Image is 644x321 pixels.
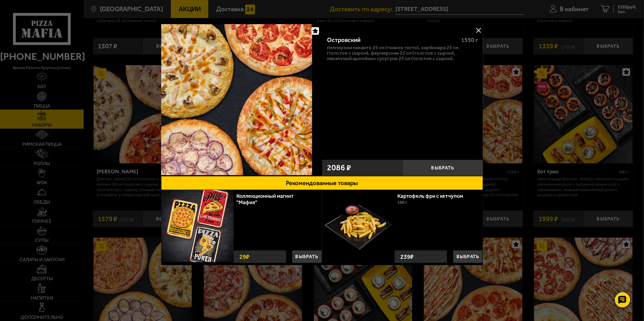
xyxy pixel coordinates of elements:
[461,36,478,43] span: 1550 г
[398,200,408,205] span: 100 г
[236,193,294,206] a: Коллекционный магнит "Мафия"
[402,160,483,176] button: Выбрать
[399,251,415,263] strong: 239 ₽
[327,164,351,172] span: 2086 ₽
[327,36,456,43] div: Островский
[398,193,470,199] a: Картофель фри с кетчупом
[238,251,251,263] strong: 29 ₽
[292,250,322,263] button: Выбрать
[161,24,322,176] a: Островский
[161,176,483,190] button: Рекомендованные товары
[453,250,483,263] button: Выбрать
[161,24,312,175] img: Островский
[327,45,478,61] p: Пепперони Пиканто 25 см (тонкое тесто), Карбонара 25 см (толстое с сыром), Фермерская 25 см (толс...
